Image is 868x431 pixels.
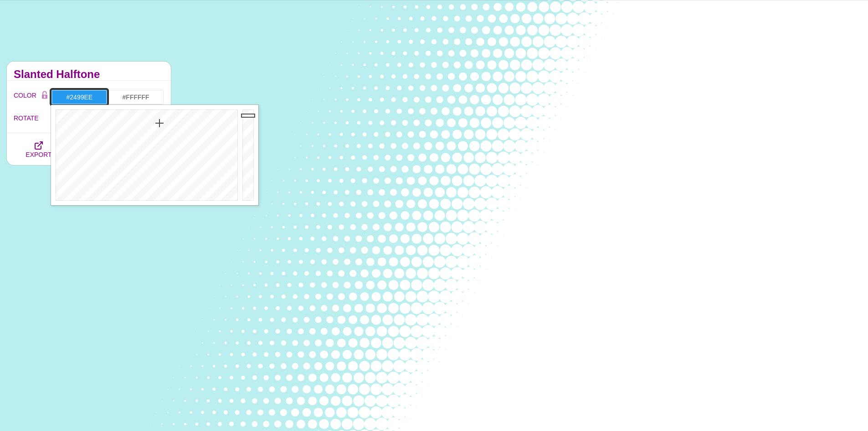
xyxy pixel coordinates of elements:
[14,89,38,105] label: COLOR
[14,133,64,165] button: EXPORT
[14,112,51,124] label: ROTATE
[26,151,51,158] span: EXPORT
[14,71,164,78] h2: Slanted Halftone
[38,89,51,102] button: Color Lock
